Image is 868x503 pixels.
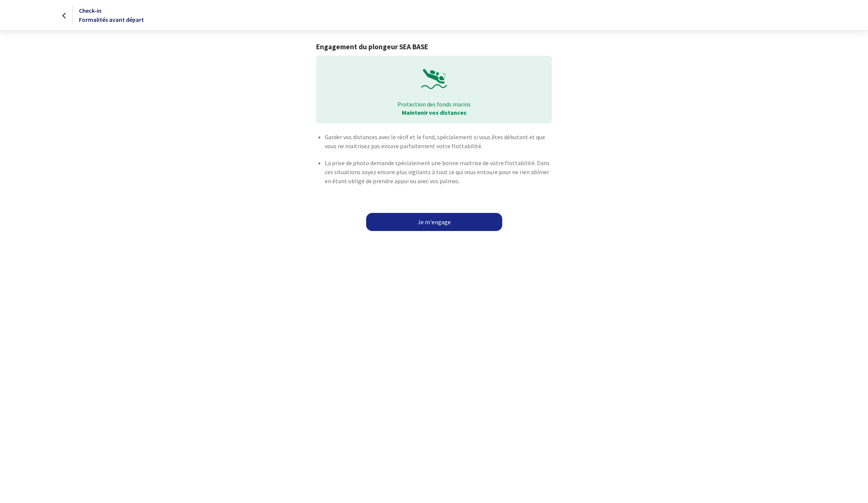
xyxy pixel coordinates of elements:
a: Je m'engage [366,213,502,231]
p: La prise de photo demande spécialement une bonne maitrise de votre flottabilité. Dans ces situati... [325,158,552,185]
h1: Engagement du plongeur SEA BASE [316,43,552,51]
p: Garder vos distances avec le récif et le fond, spécialement si vous êtes débutant et que vous ne ... [325,132,552,150]
p: Protection des fonds marins [321,100,547,108]
strong: Maintenir vos distances [402,109,467,116]
span: Check-in Formalités avant départ [79,7,144,23]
